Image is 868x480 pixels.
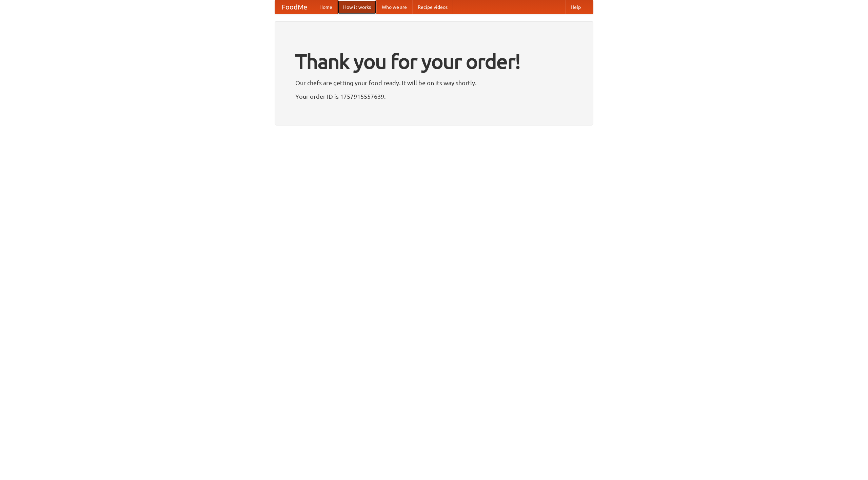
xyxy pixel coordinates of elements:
[275,0,314,14] a: FoodMe
[565,0,586,14] a: Help
[295,91,573,101] p: Your order ID is 1757915557639.
[412,0,453,14] a: Recipe videos
[314,0,338,14] a: Home
[338,0,376,14] a: How it works
[295,45,573,78] h1: Thank you for your order!
[295,78,573,88] p: Our chefs are getting your food ready. It will be on its way shortly.
[376,0,412,14] a: Who we are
